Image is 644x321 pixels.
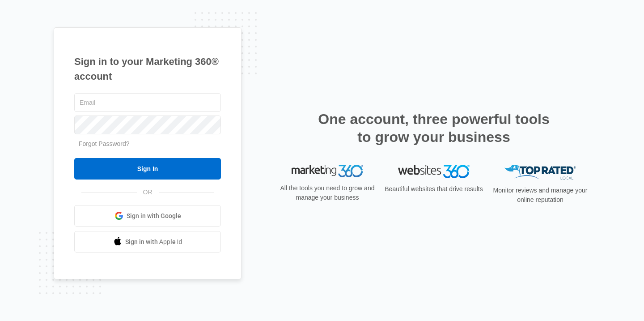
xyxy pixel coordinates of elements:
[79,140,130,147] a: Forgot Password?
[292,165,363,177] img: Marketing 360
[504,165,576,180] img: Top Rated Local
[137,188,159,197] span: OR
[74,158,221,180] input: Sign In
[277,184,377,202] p: All the tools you need to grow and manage your business
[74,93,221,112] input: Email
[490,186,590,205] p: Monitor reviews and manage your online reputation
[315,110,552,146] h2: One account, three powerful tools to grow your business
[74,231,221,253] a: Sign in with Apple Id
[384,184,484,194] p: Beautiful websites that drive results
[125,237,182,247] span: Sign in with Apple Id
[127,211,181,221] span: Sign in with Google
[398,165,470,178] img: Websites 360
[74,205,221,227] a: Sign in with Google
[74,54,221,84] h1: Sign in to your Marketing 360® account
